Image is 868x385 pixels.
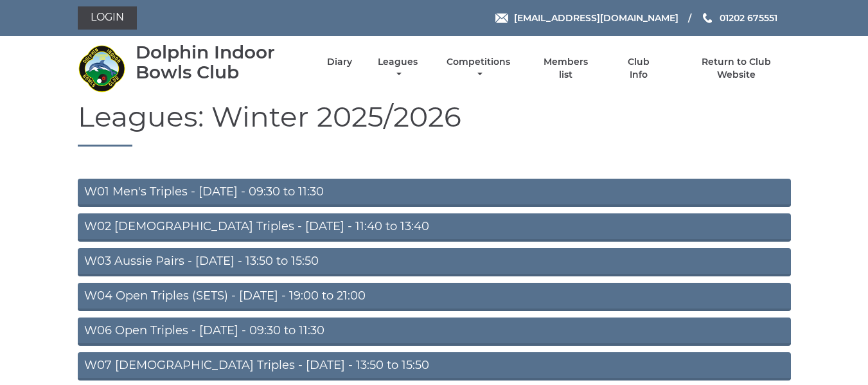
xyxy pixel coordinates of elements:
a: Leagues [375,56,421,81]
a: Competitions [444,56,514,81]
a: W01 Men's Triples - [DATE] - 09:30 to 11:30 [78,179,791,207]
a: Club Info [618,56,660,81]
img: Email [495,13,508,23]
a: W03 Aussie Pairs - [DATE] - 13:50 to 15:50 [78,248,791,276]
a: W04 Open Triples (SETS) - [DATE] - 19:00 to 21:00 [78,283,791,311]
a: Login [78,6,137,30]
a: Email [EMAIL_ADDRESS][DOMAIN_NAME] [495,11,678,25]
a: Diary [327,56,352,68]
span: 01202 675551 [720,12,777,24]
h1: Leagues: Winter 2025/2026 [78,101,791,147]
a: Phone us 01202 675551 [701,11,777,25]
span: [EMAIL_ADDRESS][DOMAIN_NAME] [514,12,678,24]
img: Phone us [703,13,712,23]
a: Members list [536,56,595,81]
a: Return to Club Website [682,56,790,81]
div: Dolphin Indoor Bowls Club [136,42,305,82]
a: W02 [DEMOGRAPHIC_DATA] Triples - [DATE] - 11:40 to 13:40 [78,213,791,242]
a: W06 Open Triples - [DATE] - 09:30 to 11:30 [78,318,791,346]
img: Dolphin Indoor Bowls Club [78,44,126,93]
a: W07 [DEMOGRAPHIC_DATA] Triples - [DATE] - 13:50 to 15:50 [78,352,791,381]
